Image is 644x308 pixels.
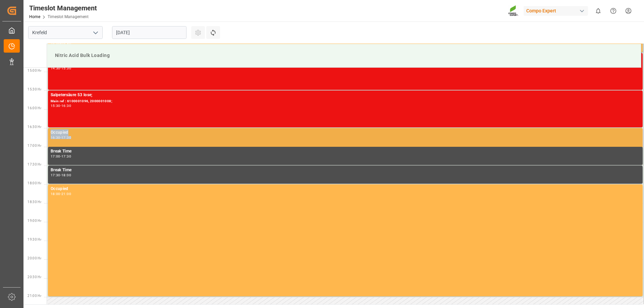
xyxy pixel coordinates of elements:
div: 14:30 [51,67,60,70]
div: 17:00 [51,155,60,158]
div: Nitric Acid Bulk Loading [52,49,636,62]
div: 16:30 [51,136,60,139]
div: 17:30 [61,136,71,139]
div: - [60,67,61,70]
div: Main ref : 6100001096, 2000001008; [51,99,640,104]
div: - [60,104,61,107]
button: open menu [90,27,100,38]
span: 16:00 Hr [28,106,41,110]
div: 18:00 [61,174,71,177]
div: 15:30 [61,67,71,70]
div: 16:30 [61,104,71,107]
div: - [60,192,61,195]
div: Break Time [51,148,640,155]
span: 18:30 Hr [28,200,41,204]
span: 19:00 Hr [28,219,41,223]
div: 17:30 [61,155,71,158]
button: Compo Expert [524,4,591,17]
span: 21:00 Hr [28,294,41,298]
span: 17:00 Hr [28,144,41,147]
div: Timeslot Management [29,3,97,13]
span: 18:00 Hr [28,181,41,185]
span: 17:30 Hr [28,163,41,166]
span: 15:30 Hr [28,87,41,91]
span: 20:00 Hr [28,256,41,260]
button: show 0 new notifications [591,3,606,18]
img: Screenshot%202023-09-29%20at%2010.02.21.png_1712312052.png [508,5,519,17]
div: 15:30 [51,104,60,107]
div: 21:00 [61,192,71,195]
div: - [60,174,61,177]
div: 17:30 [51,174,60,177]
div: 18:00 [51,192,60,195]
span: 19:30 Hr [28,238,41,241]
a: Home [29,14,40,19]
div: - [60,136,61,139]
span: 15:00 Hr [28,69,41,72]
div: Occupied [51,129,640,136]
div: Salpetersäure 53 lose; [51,92,640,99]
div: - [60,155,61,158]
div: Occupied [51,186,640,192]
span: 16:30 Hr [28,125,41,129]
div: Compo Expert [524,6,588,16]
span: 20:30 Hr [28,275,41,279]
input: Type to search/select [28,26,103,39]
button: Help Center [606,3,621,18]
input: DD.MM.YYYY [112,26,186,39]
div: Break Time [51,167,640,174]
